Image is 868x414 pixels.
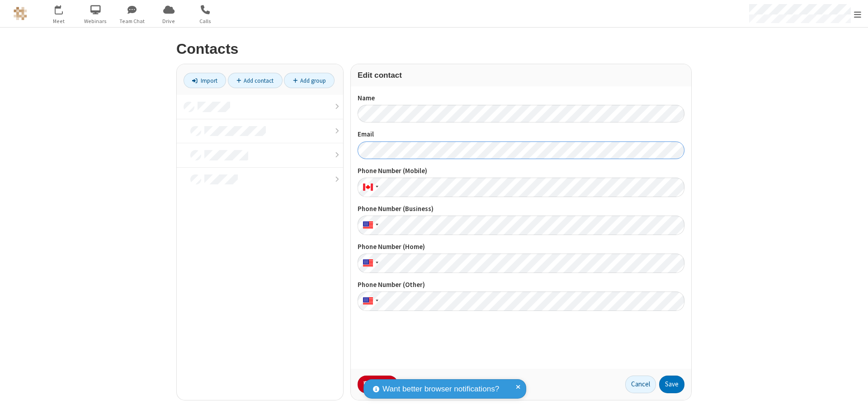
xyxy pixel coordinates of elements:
img: QA Selenium DO NOT DELETE OR CHANGE [14,7,27,20]
h3: Edit contact [358,71,684,80]
a: Add group [284,73,335,88]
label: Phone Number (Home) [358,242,684,252]
a: Import [184,73,226,88]
span: Meet [42,17,76,25]
div: United States: + 1 [358,292,381,311]
label: Name [358,93,684,103]
iframe: Chat [845,390,861,408]
span: Webinars [79,17,113,25]
h2: Contacts [176,41,692,57]
span: Team Chat [115,17,149,25]
div: 1 [61,5,67,12]
span: Drive [152,17,186,25]
a: Add contact [228,73,283,88]
label: Phone Number (Other) [358,280,684,290]
button: Cancel [625,376,656,394]
span: Want better browser notifications? [382,383,499,395]
button: Delete [358,376,398,394]
div: Canada: + 1 [358,178,381,197]
label: Phone Number (Mobile) [358,166,684,176]
label: Phone Number (Business) [358,204,684,214]
button: Save [659,376,684,394]
div: United States: + 1 [358,254,381,273]
div: United States: + 1 [358,216,381,235]
label: Email [358,129,684,140]
span: Calls [189,17,222,25]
